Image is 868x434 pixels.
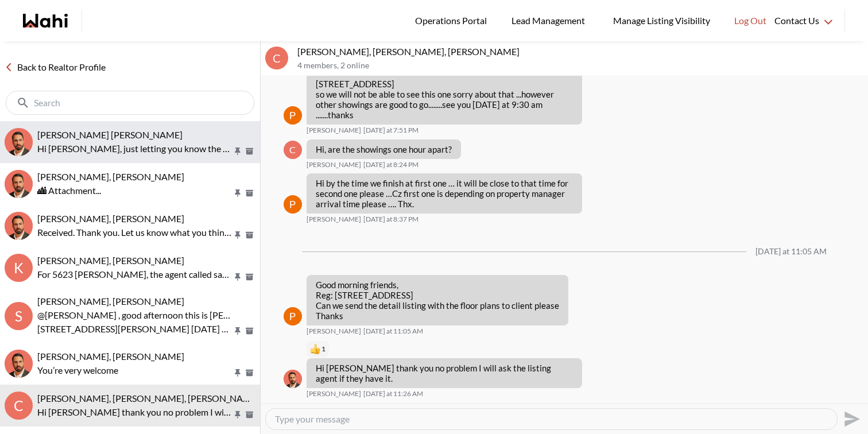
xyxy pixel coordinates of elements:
time: 2025-09-04T23:51:19.445Z [363,126,418,135]
span: [PERSON_NAME] [307,215,361,224]
div: Muhammad Ali Zaheer, Behnam [5,128,33,156]
p: [PERSON_NAME], [PERSON_NAME], [PERSON_NAME] [297,46,863,57]
a: Wahi homepage [23,14,68,28]
div: Rita Kukendran, Behnam [5,170,33,198]
button: Pin [232,410,243,420]
span: Log Out [734,13,766,28]
span: [PERSON_NAME] [307,389,361,398]
time: 2025-09-05T00:37:08.266Z [363,215,418,224]
input: Search [34,97,228,108]
p: Hi, are the showings one hour apart? [316,144,452,154]
span: [PERSON_NAME], [PERSON_NAME] [37,296,184,307]
div: [DATE] at 11:05 AM [755,247,827,257]
p: 4 members , 2 online [297,61,863,71]
div: Paul Sharma [284,307,302,325]
button: Pin [232,146,243,156]
button: Pin [232,272,243,282]
button: Send [838,406,863,432]
span: [PERSON_NAME], [PERSON_NAME] [37,213,184,224]
button: Reactions: like [310,344,325,354]
div: C [284,141,302,159]
span: Manage Listing Visibility [610,13,714,28]
img: B [284,370,302,388]
p: For 5623 [PERSON_NAME], the agent called saying the house is open and the showing is confirmed, b... [37,268,232,281]
span: [PERSON_NAME] [307,126,361,135]
time: 2025-09-05T15:05:01.882Z [363,327,423,336]
span: Lead Management [511,13,589,28]
button: Archive [243,230,255,240]
span: [PERSON_NAME], [PERSON_NAME] [37,255,184,266]
p: @[PERSON_NAME] , good afternoon this is [PERSON_NAME] here [PERSON_NAME] showing agent Your showi... [37,308,232,322]
button: Archive [243,410,255,420]
p: Good morning friends, Reg: [STREET_ADDRESS] Can we send the detail listing with the floor plans t... [316,280,559,321]
button: Archive [243,272,255,282]
time: 2025-09-05T00:24:15.979Z [363,160,418,169]
div: C [265,46,288,69]
button: Pin [232,326,243,336]
div: Paul Sharma [284,106,302,125]
button: Archive [243,326,255,336]
textarea: Type your message [275,413,828,425]
p: You’re very welcome [37,363,232,377]
p: Hi by the time we finish at first one … it will be close to that time for second one please …Cz f... [316,178,573,209]
div: 🏙 Attachment... [37,184,255,197]
p: Hi [PERSON_NAME] thank you no problem I will ask the listing agent if they have it. [37,405,232,419]
div: khalid Alvi, Behnam [5,212,33,240]
img: S [5,350,33,378]
div: Behnam Fazili [284,370,302,388]
span: [PERSON_NAME] [307,160,361,169]
p: Hi [PERSON_NAME], just letting you know the cancellation is now complete. You can also download a... [37,142,232,156]
span: [PERSON_NAME], [PERSON_NAME] [37,171,184,182]
div: S [5,302,33,330]
button: Pin [232,368,243,378]
p: Hi [PERSON_NAME] thank you no problem I will ask the listing agent if they have it. [316,363,573,383]
img: P [284,307,302,325]
button: Pin [232,188,243,198]
button: Pin [232,230,243,240]
img: R [5,170,33,198]
img: P [284,106,302,125]
div: k [5,254,33,282]
span: [PERSON_NAME], [PERSON_NAME], [PERSON_NAME] [37,393,259,404]
button: Archive [243,188,255,198]
div: Paul Sharma [284,195,302,214]
p: [STREET_ADDRESS] so we will not be able to see this one sorry about that ...however other showing... [316,79,573,120]
span: Operations Portal [415,13,491,28]
p: Received. Thank you. Let us know what you think after your viewing [DATE]. Enjoy and have a great... [37,226,232,239]
div: C [5,392,33,420]
img: k [5,212,33,240]
button: Archive [243,146,255,156]
span: [PERSON_NAME] [307,327,361,336]
img: M [5,128,33,156]
img: P [284,195,302,214]
span: [PERSON_NAME], [PERSON_NAME] [37,351,184,362]
button: Archive [243,368,255,378]
span: 1 [321,344,325,354]
p: [STREET_ADDRESS][PERSON_NAME] [DATE] • 12:00 PM Will see you then Thanks [37,322,232,336]
div: Suzie Persaud, Behnam [5,350,33,378]
div: Reaction list [307,340,587,358]
time: 2025-09-05T15:26:06.156Z [363,389,423,398]
span: [PERSON_NAME] [PERSON_NAME] [37,129,183,140]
